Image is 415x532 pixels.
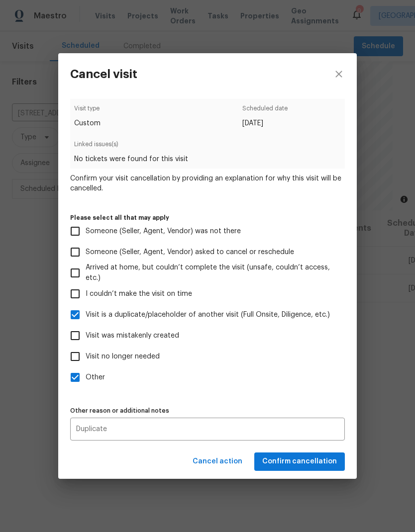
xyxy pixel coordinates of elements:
[193,455,242,468] span: Cancel action
[70,215,345,221] label: Please select all that may apply
[242,103,288,119] span: Scheduled date
[74,139,340,155] span: Linked issues(s)
[86,372,105,383] span: Other
[86,310,330,320] span: Visit is a duplicate/placeholder of another visit (Full Onsite, Diligence, etc.)
[74,103,101,119] span: Visit type
[74,154,340,164] span: No tickets were found for this visit
[86,331,179,341] span: Visit was mistakenly created
[70,408,345,414] label: Other reason or additional notes
[262,455,337,468] span: Confirm cancellation
[86,226,241,237] span: Someone (Seller, Agent, Vendor) was not there
[70,67,137,81] h3: Cancel visit
[86,352,160,362] span: Visit no longer needed
[74,118,101,128] span: Custom
[86,289,192,299] span: I couldn’t make the visit on time
[86,263,337,283] span: Arrived at home, but couldn’t complete the visit (unsafe, couldn’t access, etc.)
[242,118,288,128] span: [DATE]
[321,53,357,95] button: close
[70,174,345,193] span: Confirm your visit cancellation by providing an explanation for why this visit will be cancelled.
[86,247,294,258] span: Someone (Seller, Agent, Vendor) asked to cancel or reschedule
[254,452,345,471] button: Confirm cancellation
[189,452,246,471] button: Cancel action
